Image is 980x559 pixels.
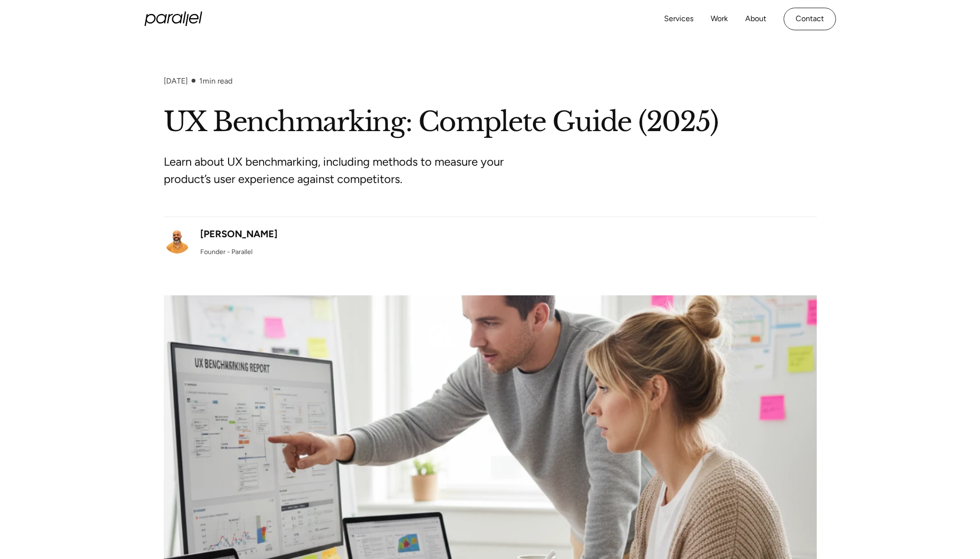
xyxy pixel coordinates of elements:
[164,105,817,140] h1: UX Benchmarking: Complete Guide (2025)
[145,12,202,26] a: home
[164,227,191,254] img: Robin Dhanwani
[200,227,278,241] div: [PERSON_NAME]
[664,12,693,26] a: Services
[164,153,524,188] p: Learn about UX benchmarking, including methods to measure your product’s user experience against ...
[199,76,203,85] span: 1
[200,247,253,257] div: Founder - Parallel
[784,8,836,30] a: Contact
[711,12,728,26] a: Work
[199,76,232,85] div: min read
[164,227,278,257] a: [PERSON_NAME]Founder - Parallel
[164,76,188,85] div: [DATE]
[745,12,766,26] a: About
